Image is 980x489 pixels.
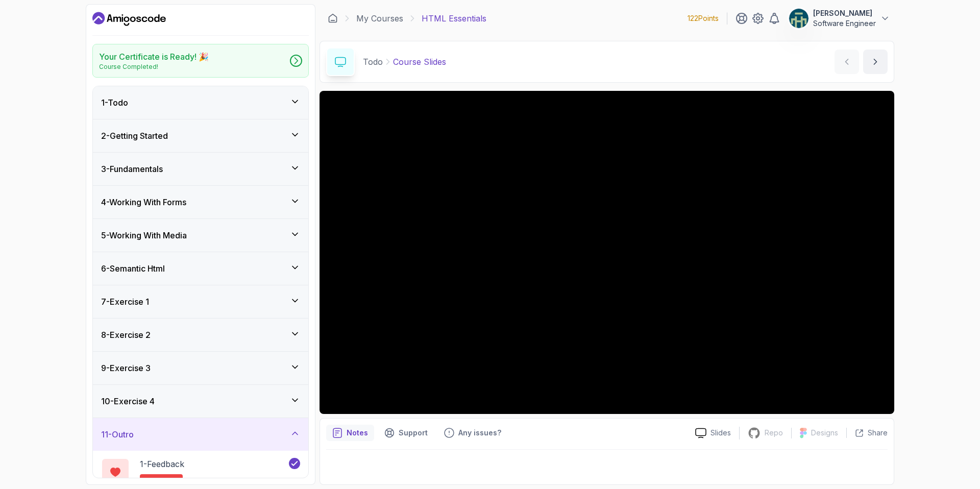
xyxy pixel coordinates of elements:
[789,9,808,28] img: user profile image
[140,458,184,470] p: 1 - Feedback
[101,130,168,142] h3: 2 - Getting Started
[688,13,719,23] p: 122 Points
[356,12,403,25] a: My Courses
[846,428,888,438] button: Share
[811,428,838,438] p: Designs
[101,362,151,374] h3: 9 - Exercise 3
[93,86,308,119] button: 1-Todo
[93,285,308,318] button: 7-Exercise 1
[363,56,383,68] p: Todo
[347,428,368,438] p: Notes
[101,262,165,275] h3: 6 - Semantic Html
[868,428,888,438] p: Share
[326,425,374,441] button: notes button
[101,458,300,486] button: 1-Feedbackfeedback
[93,186,308,218] button: 4-Working With Forms
[438,425,507,441] button: Feedback button
[93,352,308,384] button: 9-Exercise 3
[93,385,308,418] button: 10-Exercise 4
[93,252,308,285] button: 6-Semantic Html
[835,50,859,74] button: previous content
[710,428,731,438] p: Slides
[93,418,308,451] button: 11-Outro
[92,44,309,78] a: Your Certificate is Ready! 🎉Course Completed!
[813,8,876,18] p: [PERSON_NAME]
[101,395,155,407] h3: 10 - Exercise 4
[99,63,209,71] p: Course Completed!
[813,18,876,29] p: Software Engineer
[393,56,446,68] p: Course Slides
[458,428,501,438] p: Any issues?
[101,428,134,441] h3: 11 - Outro
[92,11,166,27] a: Dashboard
[93,319,308,351] button: 8-Exercise 2
[765,428,783,438] p: Repo
[863,50,888,74] button: next content
[687,428,739,438] a: Slides
[93,153,308,185] button: 3-Fundamentals
[328,13,338,23] a: Dashboard
[101,163,163,175] h3: 3 - Fundamentals
[399,428,428,438] p: Support
[93,119,308,152] button: 2-Getting Started
[101,329,151,341] h3: 8 - Exercise 2
[93,219,308,252] button: 5-Working With Media
[146,476,177,484] span: feedback
[101,296,149,308] h3: 7 - Exercise 1
[422,12,486,25] p: HTML Essentials
[101,96,128,109] h3: 1 - Todo
[789,8,890,29] button: user profile image[PERSON_NAME]Software Engineer
[99,51,209,63] h2: Your Certificate is Ready! 🎉
[101,196,186,208] h3: 4 - Working With Forms
[101,229,187,241] h3: 5 - Working With Media
[378,425,434,441] button: Support button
